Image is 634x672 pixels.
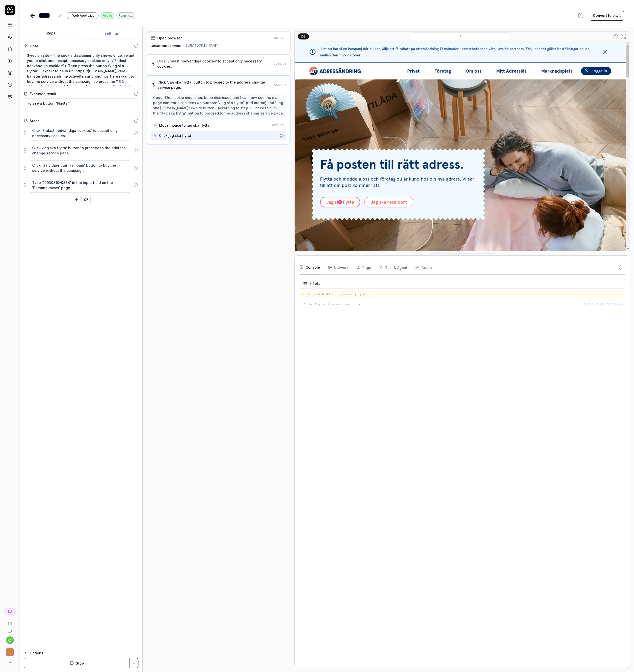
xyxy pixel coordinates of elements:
[6,636,14,644] button: q
[6,648,14,656] span: T
[67,12,99,19] a: Web Application
[274,36,286,40] time: 00:55:53
[30,91,56,96] div: Expected result
[4,608,16,615] a: New conversation
[158,80,272,90] div: Click 'Jag ska flytta' button to proceed to the address change service page.
[24,177,138,193] div: Suggestions
[2,617,18,625] a: Book a call with us
[151,44,181,48] div: Default environment
[151,131,286,140] button: Click jag ska flytta
[72,13,96,18] span: Web Application
[2,644,18,657] button: T
[131,180,140,190] button: Remove step
[157,35,182,41] div: Open browser
[30,650,138,656] div: Options
[274,83,286,87] time: 00:56:12
[295,41,630,251] img: Screenshot
[590,11,624,21] button: Convert to draft
[308,292,623,297] pre: Deprecated API for given entry type.
[272,123,284,127] time: 00:56:12
[30,118,40,123] div: Steps
[379,261,407,274] button: Test & Agent
[304,302,623,307] pre: ProductPageHeroComponent initialized
[24,160,138,175] div: Suggestions
[584,302,623,307] button: 2153.8bc3e611c536f3f3.js
[101,12,114,19] div: Active
[159,123,210,128] div: Move mouse to jag ska flytta
[116,12,135,19] div: Running…
[300,261,320,274] button: Console
[575,11,587,21] button: View version history
[159,133,191,138] div: Click jag ska flytta
[153,95,284,116] div: Good! The cookie modal has been dismissed and I can now see the main page content. I can see two ...
[24,658,130,668] button: Stop
[415,261,432,274] button: Graph
[131,128,140,138] button: Remove step
[151,121,286,130] button: Move mouse to jag ska flytta00:56:12
[273,62,286,65] time: 00:56:03
[328,261,348,274] button: Network
[20,28,81,39] button: Steps
[24,125,138,141] div: Suggestions
[24,650,138,656] button: Options
[186,44,218,48] div: [URL][DOMAIN_NAME]
[131,163,140,173] button: Remove step
[2,625,18,633] a: Documentation
[81,28,143,39] button: Settings
[157,58,271,69] div: Click 'Endast nödvändiga cookies' to accept only necessary cookies.
[30,43,38,49] div: Goal
[619,32,627,40] button: Open in full screen
[356,261,371,274] button: Page
[611,32,619,40] button: Show all interative elements
[131,146,140,155] button: Remove step
[24,143,138,158] div: Suggestions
